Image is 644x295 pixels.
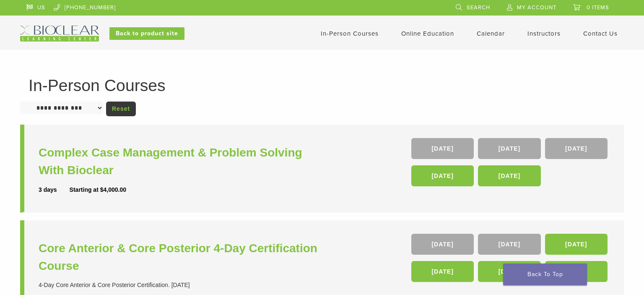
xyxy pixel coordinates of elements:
[411,138,474,159] a: [DATE]
[583,30,618,37] a: Contact Us
[321,30,379,37] a: In-Person Courses
[70,185,126,194] div: Starting at $4,000.00
[517,4,556,11] span: My Account
[411,261,474,282] a: [DATE]
[467,4,490,11] span: Search
[411,234,474,255] a: [DATE]
[109,27,184,40] a: Back to product site
[478,138,540,159] a: [DATE]
[411,165,474,186] a: [DATE]
[545,138,608,159] a: [DATE]
[503,264,587,285] a: Back To Top
[106,102,136,116] a: Reset
[587,4,609,11] span: 0 items
[39,185,70,194] div: 3 days
[411,234,610,286] div: , , , , ,
[39,144,324,179] a: Complex Case Management & Problem Solving With Bioclear
[545,261,608,282] a: [DATE]
[478,165,540,186] a: [DATE]
[477,30,505,37] a: Calendar
[20,26,99,42] img: Bioclear
[545,234,608,255] a: [DATE]
[478,234,540,255] a: [DATE]
[478,261,540,282] a: [DATE]
[29,77,615,94] h1: In-Person Courses
[39,240,324,275] a: Core Anterior & Core Posterior 4-Day Certification Course
[527,30,561,37] a: Instructors
[411,138,610,191] div: , , , ,
[39,281,324,290] div: 4-Day Core Anterior & Core Posterior Certification. [DATE]
[401,30,454,37] a: Online Education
